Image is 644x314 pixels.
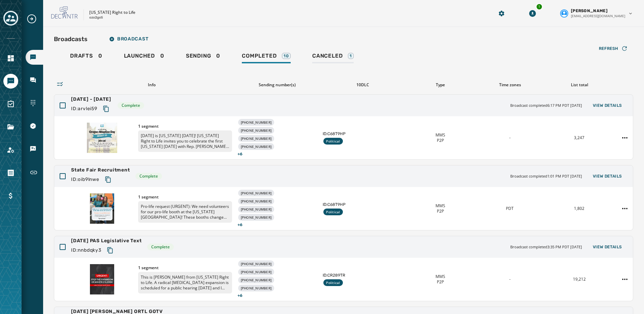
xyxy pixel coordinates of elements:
[89,15,103,20] p: ozo2gsti
[238,269,275,275] div: [PHONE_NUMBER]
[70,53,102,63] div: 0
[138,201,232,223] p: Pro-life request (URGENT): We need volunteers for our pro-life booth at the [US_STATE][GEOGRAPHIC...
[238,190,275,196] div: [PHONE_NUMBER]
[571,8,608,13] span: [PERSON_NAME]
[587,242,627,252] button: View Details
[3,74,18,89] a: Navigate to Messaging
[71,238,142,244] span: [DATE] PAS Legislative Text
[510,103,582,108] span: Broadcast completed 6:17 PM PDT [DATE]
[238,135,275,142] div: [PHONE_NUMBER]
[138,130,232,152] p: [DATE] is [US_STATE] [DATE]! [US_STATE] Right to Life invites you to celebrate the first [US_STAT...
[495,7,508,20] button: Manage global settings
[70,53,93,59] span: Drafts
[186,53,220,63] div: 0
[71,247,101,254] span: ID: nnbdqky3
[26,13,42,24] button: Expand sub nav menu
[3,143,18,157] a: Navigate to Account
[323,138,343,145] div: Political
[323,202,403,207] span: ID: C68T9HP
[71,96,112,103] span: [DATE] - [DATE]
[26,96,43,111] a: Navigate to Sending Numbers
[138,124,232,129] span: 1 segment
[122,103,140,108] span: Complete
[238,127,275,134] div: [PHONE_NUMBER]
[323,273,403,278] span: ID: CR289TR
[238,260,275,267] div: [PHONE_NUMBER]
[3,11,18,26] button: Toggle account select drawer
[104,244,116,256] button: Copy text to clipboard
[408,82,473,88] div: Type
[593,244,622,250] span: View Details
[54,34,88,44] h2: Broadcasts
[109,36,148,42] span: Broadcast
[478,277,542,282] div: -
[238,214,275,221] div: [PHONE_NUMBER]
[237,82,317,88] div: Sending number(s)
[587,171,627,181] button: View Details
[571,13,625,19] span: [EMAIL_ADDRESS][DOMAIN_NAME]
[238,206,275,213] div: [PHONE_NUMBER]
[242,53,277,59] span: Completed
[3,51,18,66] a: Navigate to Home
[237,293,318,298] span: + 6
[119,49,170,65] a: Launched0
[124,53,164,63] div: 0
[619,274,630,285] button: May 30 25 PAS Legislative Text action menu
[593,43,633,54] button: Refresh
[436,203,445,209] span: MMS
[323,209,343,215] div: Political
[547,135,611,140] div: 3,247
[510,174,582,179] span: Broadcast completed 1:01 PM PDT [DATE]
[323,279,343,286] div: Political
[593,174,622,179] span: View Details
[90,193,114,224] img: Thumbnail
[151,244,170,250] span: Complete
[312,53,343,59] span: Canceled
[90,264,114,294] img: Thumbnail
[71,176,99,183] span: ID: oib9lnwe
[238,285,275,291] div: [PHONE_NUMBER]
[237,222,318,227] span: + 6
[26,119,43,133] a: Navigate to 10DLC Registration
[536,3,543,10] div: 1
[547,82,612,88] div: List total
[557,5,636,21] button: User settings
[348,53,354,59] div: 1
[526,7,539,20] button: Download Menu
[547,206,611,211] div: 1,802
[437,279,444,285] span: P2P
[3,97,18,112] a: Navigate to Surveys
[619,203,630,214] button: State Fair Recruitment action menu
[3,165,18,180] a: Navigate to Orders
[102,174,114,186] button: Copy text to clipboard
[71,167,130,174] span: State Fair Recruitment
[26,142,43,156] a: Navigate to Keywords & Responders
[238,198,275,205] div: [PHONE_NUMBER]
[437,209,444,214] span: P2P
[547,277,611,282] div: 19,212
[237,151,318,157] span: + 6
[593,103,622,108] span: View Details
[436,132,445,138] span: MMS
[186,53,211,59] span: Sending
[26,164,43,181] a: Navigate to Short Links
[307,49,359,65] a: Canceled1
[510,244,582,250] span: Broadcast completed 3:35 PM PDT [DATE]
[100,103,112,115] button: Copy text to clipboard
[138,265,232,271] span: 1 segment
[437,138,444,143] span: P2P
[478,206,542,211] div: PDT
[87,123,117,153] img: Thumbnail
[238,277,275,283] div: [PHONE_NUMBER]
[587,101,627,110] button: View Details
[71,82,232,88] div: Info
[124,53,155,59] span: Launched
[238,143,275,150] div: [PHONE_NUMBER]
[323,82,403,88] div: 10DLC
[104,32,154,46] button: Broadcast
[71,105,97,112] span: ID: arvlei59
[65,49,108,65] a: Drafts0
[138,272,232,293] p: This is [PERSON_NAME] from [US_STATE] Right to Life. A radical [MEDICAL_DATA] expansion is schedu...
[619,132,630,143] button: Adoption Day 2025 - Aug 24 action menu
[323,131,403,136] span: ID: C68T9HP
